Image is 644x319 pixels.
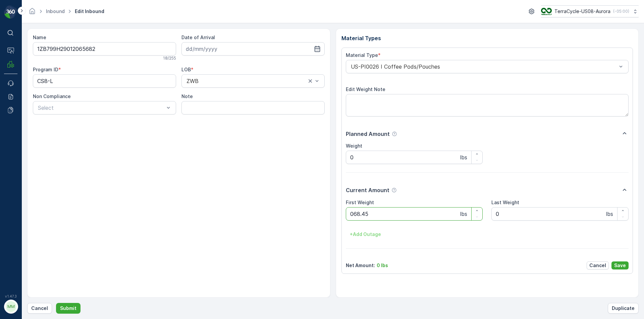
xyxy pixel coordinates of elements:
[38,104,164,112] p: Select
[181,67,191,72] label: LOB
[163,56,176,61] p: 18 / 255
[27,303,52,314] button: Cancel
[491,200,519,205] label: Last Weight
[541,5,639,17] button: TerraCycle-US08-Aurora(-05:00)
[346,200,374,205] label: First Weight
[587,261,609,269] button: Cancel
[611,261,629,269] button: Save
[6,154,37,160] span: Net Amount :
[46,8,65,14] a: Inbound
[73,8,106,15] span: Edit Inbound
[541,8,552,15] img: image_ci7OI47.png
[56,303,80,314] button: Submit
[29,10,36,16] a: Homepage
[6,301,16,312] div: MM
[346,52,378,58] label: Material Type
[6,143,41,149] span: Material Type :
[377,262,388,269] p: 0 lbs
[15,30,22,35] p: ⌘B
[6,121,36,127] span: Arrive Date :
[181,93,193,99] label: Note
[33,67,58,72] label: Program ID
[290,6,352,14] p: 1Z1AR8610399494003
[4,294,17,298] span: v 1.47.3
[31,305,48,312] p: Cancel
[33,93,71,99] label: Non Compliance
[346,86,385,92] label: Edit Weight Note
[60,305,76,312] p: Submit
[4,5,17,19] img: logo
[460,153,467,161] p: lbs
[346,186,389,194] p: Current Amount
[6,132,38,138] span: First Weight :
[21,303,45,310] p: MRF.US08
[589,262,606,269] p: Cancel
[4,300,17,314] button: MM
[608,303,639,314] button: Duplicate
[6,165,38,171] span: Last Weight :
[36,121,51,127] span: [DATE]
[614,262,626,269] p: Save
[38,132,49,138] span: 0 lbs
[554,8,610,15] p: TerraCycle-US08-Aurora
[38,165,49,171] span: 0 lbs
[6,110,22,115] span: Name :
[460,210,467,218] p: lbs
[613,9,629,14] p: ( -05:00 )
[346,143,362,149] label: Weight
[612,305,635,312] p: Duplicate
[33,34,46,40] label: Name
[346,262,375,269] p: Net Amount :
[346,229,385,240] button: +Add Outage
[37,154,49,160] span: 0 lbs
[392,131,397,137] div: Help Tooltip Icon
[341,34,633,42] p: Material Types
[350,231,381,238] p: + Add Outage
[181,34,215,40] label: Date of Arrival
[346,130,390,138] p: Planned Amount
[181,42,325,56] input: dd/mm/yyyy
[41,143,114,149] span: US-PI0046 I Mixed Bottle Caps
[606,210,613,218] p: lbs
[22,110,74,115] span: 1Z1AR8610399494003
[391,187,397,193] div: Help Tooltip Icon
